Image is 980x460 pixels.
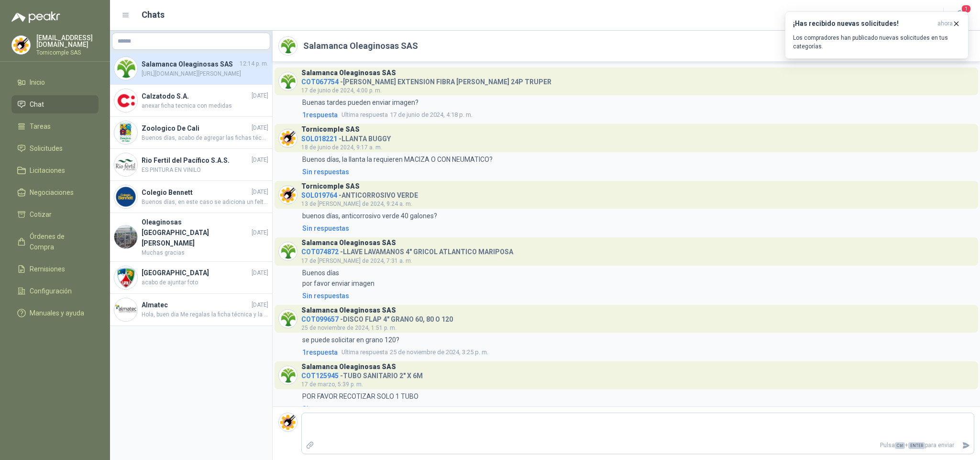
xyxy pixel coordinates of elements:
div: Sin respuestas [302,404,349,414]
span: Manuales y ayuda [30,308,84,318]
img: Company Logo [279,242,297,260]
p: se puede solicitar en grano 120? [302,335,399,345]
span: [DATE] [252,91,268,101]
p: Pulsa + para enviar [318,437,958,454]
h4: Salamanca Oleaginosas SAS [142,59,238,69]
span: 1 respuesta [302,347,338,358]
span: Buenos días, en este caso se adiciona un felte domicilio de $8000 ya que no se cobraba si se comp... [142,198,268,207]
a: Tareas [11,117,99,135]
span: Solicitudes [30,143,63,154]
span: 1 respuesta [302,110,338,120]
img: Company Logo [279,129,297,147]
img: Company Logo [279,366,297,384]
span: Chat [30,99,44,110]
h3: Tornicomple SAS [301,127,360,132]
span: 13 de [PERSON_NAME] de 2024, 9:24 a. m. [301,201,412,207]
p: Los compradores han publicado nuevas solicitudes en tus categorías. [793,34,960,51]
h4: - LLANTA BUGGY [301,133,391,142]
span: Negociaciones [30,187,74,198]
a: Remisiones [11,260,99,278]
span: [DATE] [252,123,268,133]
img: Company Logo [114,121,137,144]
span: Configuración [30,286,72,296]
span: 18 de junio de 2024, 9:17 a. m. [301,144,382,151]
a: Sin respuestas [300,167,974,177]
span: 12:14 p. m. [240,59,268,68]
h4: Colegio Bennett [142,187,250,198]
h4: - ANTICORROSIVO VERDE [301,189,418,198]
h4: - [PERSON_NAME] EXTENSION FIBRA [PERSON_NAME] 24P TRUPER [301,76,551,85]
span: anexar ficha tecnica con medidas [142,101,268,111]
img: Company Logo [114,153,137,176]
a: Company LogoCalzatodo S.A.[DATE]anexar ficha tecnica con medidas [110,85,272,117]
h4: - LLAVE LAVAMANOS 4" GRICOL ATLANTICO MARIPOSA [301,246,513,255]
label: Adjuntar archivos [302,437,318,454]
p: buenos días, anticorrosivo verde 40 galones? [302,211,437,221]
img: Company Logo [279,310,297,328]
h1: Chats [142,8,165,22]
a: Chat [11,95,99,113]
div: Sin respuestas [302,291,349,301]
a: Negociaciones [11,183,99,202]
span: [DATE] [252,269,268,278]
a: Sin respuestas [300,404,974,414]
img: Company Logo [279,413,297,431]
img: Company Logo [114,89,137,112]
a: Cotizar [11,205,99,224]
img: Company Logo [279,37,297,55]
a: Company LogoOleaginosas [GEOGRAPHIC_DATA][PERSON_NAME][DATE]Muchas gracias [110,213,272,262]
p: Tornicomple SAS [36,50,99,56]
img: Company Logo [114,57,137,80]
p: Buenos días, la llanta la requieren MACIZA O CON NEUMATICO? [302,154,493,165]
span: 1 [961,4,971,13]
span: Licitaciones [30,165,65,176]
a: Configuración [11,282,99,300]
h4: Rio Fertil del Pacífico S.A.S. [142,155,250,166]
img: Company Logo [114,225,137,248]
div: Sin respuestas [302,223,349,234]
p: Buenos días por favor enviar imagen [302,268,374,289]
span: Remisiones [30,264,65,274]
p: [EMAIL_ADDRESS][DOMAIN_NAME] [36,34,99,48]
span: [DATE] [252,301,268,310]
h4: Zoologico De Cali [142,123,250,134]
a: 1respuestaUltima respuesta17 de junio de 2024, 4:18 p. m. [300,110,974,120]
a: Company LogoSalamanca Oleaginosas SAS12:14 p. m.[URL][DOMAIN_NAME][PERSON_NAME] [110,53,272,85]
span: Ultima respuesta [341,110,388,120]
span: COT074872 [301,248,339,256]
img: Company Logo [114,298,137,321]
a: Licitaciones [11,161,99,180]
span: [DATE] [252,228,268,237]
h4: - DISCO FLAP 4" GRANO 60, 80 O 120 [301,313,453,322]
img: Logo peakr [11,11,60,23]
span: Inicio [30,77,45,88]
h3: Tornicomple SAS [301,184,360,189]
a: Sin respuestas [300,223,974,234]
h4: Almatec [142,300,250,310]
span: 17 de junio de 2024, 4:00 p. m. [301,87,382,94]
a: Manuales y ayuda [11,304,99,322]
a: 1respuestaUltima respuesta25 de noviembre de 2024, 3:25 p. m. [300,347,974,358]
span: COT067754 [301,78,339,86]
span: Ctrl [895,442,905,449]
a: Solicitudes [11,139,99,157]
span: Ultima respuesta [341,348,388,357]
h4: [GEOGRAPHIC_DATA] [142,268,250,278]
span: [DATE] [252,188,268,197]
h3: ¡Has recibido nuevas solicitudes! [793,20,934,28]
span: COT125945 [301,372,339,380]
span: Hola, buen dia Me regalas la ficha técnica y la ficha de seguridad del thinner porfa. Quedo atent... [142,310,268,319]
img: Company Logo [114,185,137,208]
a: Company LogoColegio Bennett[DATE]Buenos días, en este caso se adiciona un felte domicilio de $800... [110,181,272,213]
span: ES PINTURA EN VINILO [142,166,268,175]
button: 1 [951,7,969,24]
img: Company Logo [279,186,297,204]
span: 25 de noviembre de 2024, 1:51 p. m. [301,325,396,331]
img: Company Logo [279,72,297,90]
span: SOL018221 [301,135,337,143]
span: ENTER [908,442,925,449]
span: Cotizar [30,209,52,220]
p: POR FAVOR RECOTIZAR SOLO 1 TUBO [302,391,418,402]
span: Buenos días, acabo de agregar las fichas técnicas. de ambos mosquetones, son exactamente los mismos. [142,134,268,143]
a: Company LogoRio Fertil del Pacífico S.A.S.[DATE]ES PINTURA EN VINILO [110,149,272,181]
